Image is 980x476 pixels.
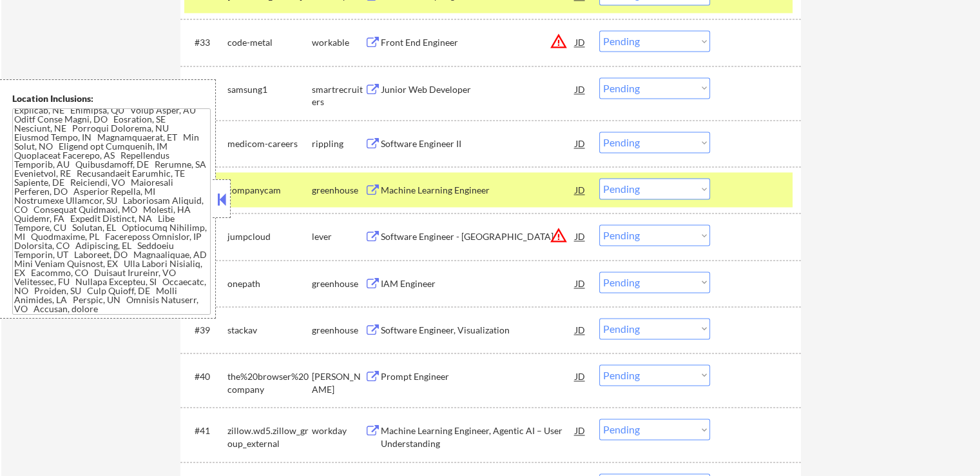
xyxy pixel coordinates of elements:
div: #40 [195,370,217,383]
div: workable [312,36,365,49]
div: JD [574,77,587,101]
div: Software Engineer - [GEOGRAPHIC_DATA] [381,230,575,243]
div: Software Engineer, Visualization [381,324,575,337]
div: Front End Engineer [381,36,575,49]
div: zillow.wd5.zillow_group_external [227,424,312,450]
div: JD [574,178,587,201]
div: smartrecruiters [312,83,365,108]
div: jumpcloud [227,230,312,243]
div: JD [574,419,587,442]
div: #33 [195,36,217,49]
div: IAM Engineer [381,277,575,290]
div: code-metal [227,36,312,49]
div: greenhouse [312,324,365,337]
div: rippling [312,137,365,150]
button: warning_amber [550,32,568,50]
div: the%20browser%20company [227,370,312,395]
div: JD [574,224,587,248]
div: stackav [227,324,312,337]
div: #41 [195,424,217,437]
div: greenhouse [312,277,365,290]
div: samsung1 [227,83,312,96]
div: lever [312,230,365,243]
div: [PERSON_NAME] [312,370,365,395]
div: greenhouse [312,184,365,197]
div: Machine Learning Engineer [381,184,575,197]
div: Software Engineer II [381,137,575,150]
div: JD [574,132,587,155]
button: warning_amber [550,226,568,244]
div: Junior Web Developer [381,83,575,96]
div: medicom-careers [227,137,312,150]
div: Location Inclusions: [12,92,211,105]
div: Machine Learning Engineer, Agentic AI – User Understanding [381,424,575,450]
div: companycam [227,184,312,197]
div: JD [574,364,587,388]
div: JD [574,272,587,295]
div: #39 [195,324,217,337]
div: Prompt Engineer [381,370,575,383]
div: onepath [227,277,312,290]
div: JD [574,30,587,54]
div: JD [574,318,587,341]
div: workday [312,424,365,437]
